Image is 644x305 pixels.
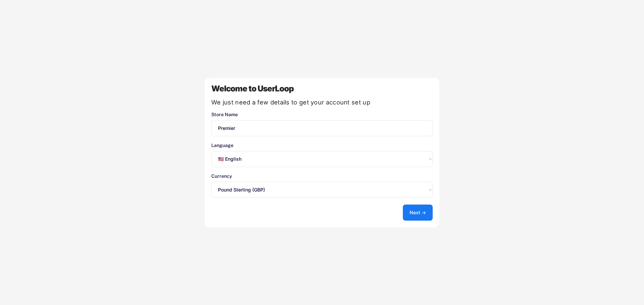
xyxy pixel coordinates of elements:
[211,99,433,105] div: We just need a few details to get your account set up
[211,85,433,93] div: Welcome to UserLoop
[211,143,433,148] div: Language
[403,205,433,221] button: Next →
[211,120,433,136] input: You store's name
[211,112,433,117] div: Store Name
[211,174,433,178] div: Currency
